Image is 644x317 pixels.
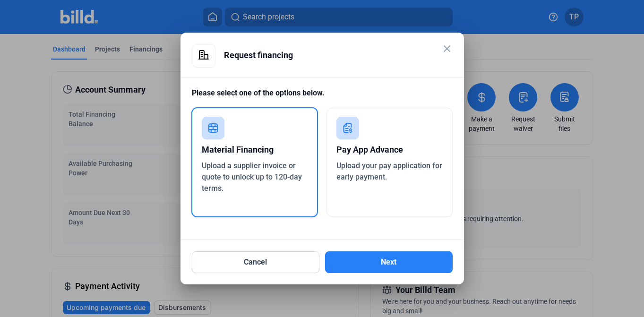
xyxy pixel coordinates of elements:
span: Upload your pay application for early payment. [336,161,442,181]
div: Material Financing [202,139,308,160]
button: Next [325,251,453,273]
span: Upload a supplier invoice or quote to unlock up to 120-day terms. [202,161,302,193]
div: Pay App Advance [336,139,443,160]
mat-icon: close [441,43,453,54]
div: Request financing [224,44,453,67]
div: Please select one of the options below. [192,87,453,108]
button: Cancel [192,251,319,273]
